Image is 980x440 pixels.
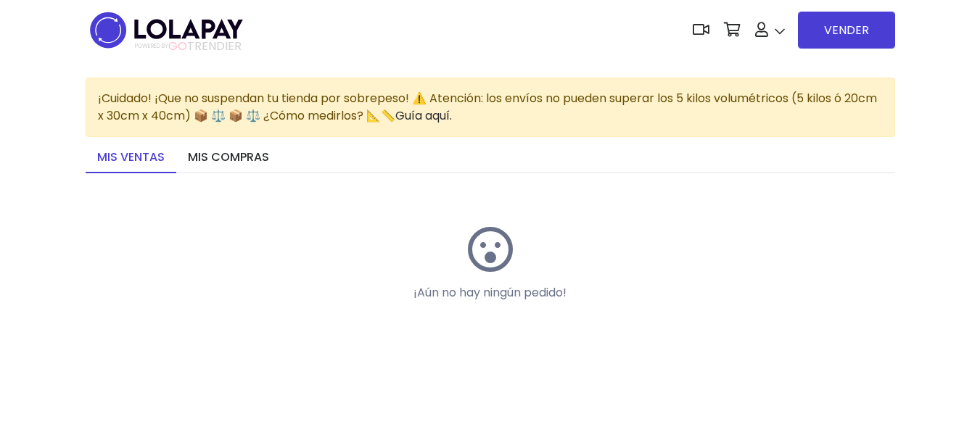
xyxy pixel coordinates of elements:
span: TRENDIER [135,40,242,53]
span: POWERED BY [135,42,168,50]
span: GO [168,38,187,54]
a: VENDER [798,12,895,49]
a: Mis compras [176,143,281,173]
a: Mis ventas [86,143,176,173]
p: ¡Aún no hay ningún pedido! [361,284,619,302]
a: Guía aquí. [395,107,452,124]
img: logo [86,7,247,53]
span: ¡Cuidado! ¡Que no suspendan tu tienda por sobrepeso! ⚠️ Atención: los envíos no pueden superar lo... [98,90,877,124]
